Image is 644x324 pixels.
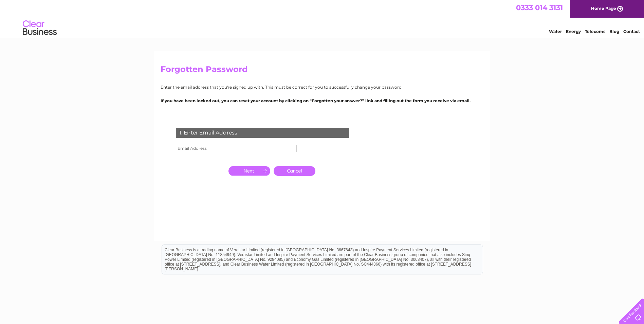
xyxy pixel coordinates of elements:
a: Contact [623,29,640,34]
h2: Forgotten Password [161,65,484,77]
th: Email Address [174,143,225,154]
a: Water [549,29,562,34]
p: Enter the email address that you're signed up with. This must be correct for you to successfully ... [161,84,484,90]
a: Energy [566,29,581,34]
div: Clear Business is a trading name of Verastar Limited (registered in [GEOGRAPHIC_DATA] No. 3667643... [162,4,483,33]
a: Cancel [274,166,315,176]
a: Telecoms [585,29,605,34]
p: If you have been locked out, you can reset your account by clicking on “Forgotten your answer?” l... [161,97,484,104]
a: Blog [609,29,619,34]
img: logo.png [22,18,57,38]
a: 0333 014 3131 [516,3,563,12]
div: 1. Enter Email Address [176,128,349,138]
